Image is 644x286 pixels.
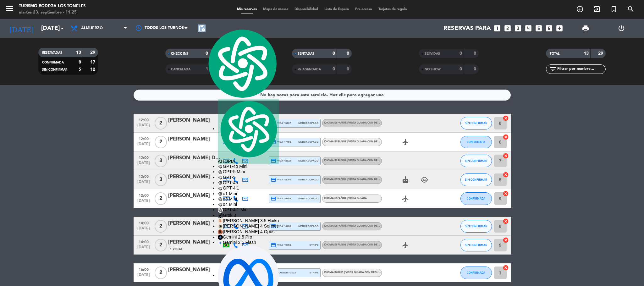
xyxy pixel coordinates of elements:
[205,28,279,99] img: logo.svg
[467,271,485,274] span: CONFIRMADA
[155,136,167,148] span: 2
[218,170,223,175] img: gpt-black.svg
[402,176,409,184] i: cake
[598,51,604,56] strong: 29
[503,134,509,140] i: cancel
[474,67,477,71] strong: 0
[136,273,151,280] span: [DATE]
[333,51,335,56] strong: 0
[218,207,279,212] div: GPT-4.1 Mini
[550,52,559,55] span: TOTAL
[218,218,279,223] div: [PERSON_NAME] 3.5 Haiku
[460,51,462,56] strong: 0
[271,196,291,201] span: visa * 0386
[333,67,335,71] strong: 0
[493,24,501,32] i: looks_one
[170,247,182,252] span: 1 Visita
[218,218,223,223] img: claude-35-haiku.svg
[218,234,279,240] div: Gemini 2.5 Pro
[155,239,167,251] span: 2
[90,67,96,72] strong: 12
[218,164,279,169] div: GPT-4o Mini
[155,173,167,186] span: 3
[136,199,151,206] span: [DATE]
[136,154,151,161] span: 12:00
[324,244,450,246] span: Idioma Español | Visita guiada con degustacion itinerante - Degustación Fuego Blanco
[460,136,492,148] button: CONFIRMADA
[136,173,151,180] span: 12:00
[271,223,291,229] span: visa * 4465
[443,25,491,32] span: Reservas para
[218,191,223,196] img: gpt-black.svg
[218,196,279,202] div: o3 Mini
[271,120,291,126] span: visa * 6267
[460,155,492,167] button: SIN CONFIRMAR
[465,224,487,228] span: SIN CONFIRMAR
[310,243,319,247] span: stripe
[584,51,589,56] strong: 13
[618,25,625,32] i: power_settings_new
[460,173,492,186] button: SIN CONFIRMAR
[218,175,223,180] img: gpt-black.svg
[460,192,492,205] button: CONFIRMADA
[218,235,223,240] img: gemini-15-pro.svg
[460,267,492,279] button: CONFIRMADA
[42,51,62,54] span: RESERVADAS
[467,140,485,144] span: CONFIRMADA
[168,238,222,246] div: [PERSON_NAME]
[136,142,151,149] span: [DATE]
[352,8,375,11] span: Pre-acceso
[557,66,605,73] input: Filtrar por nombre...
[218,202,279,207] div: o4 Mini
[425,52,440,55] span: SERVIDAS
[218,197,223,202] img: gpt-black.svg
[271,177,291,183] span: visa * 8005
[460,67,462,71] strong: 0
[218,229,223,234] img: claude-35-opus.svg
[593,5,601,13] i: exit_to_app
[474,51,477,56] strong: 0
[136,245,151,252] span: [DATE]
[503,115,509,121] i: cancel
[19,3,85,9] div: Turismo Bodega Los Toneles
[42,68,67,71] span: SIN CONFIRMAR
[19,9,85,16] div: martes 23. septiembre - 11:25
[503,218,509,224] i: cancel
[460,239,492,251] button: SIN CONFIRMAR
[171,52,188,55] span: CHECK INS
[504,24,512,32] i: looks_two
[168,173,222,181] div: [PERSON_NAME]
[218,224,223,229] img: claude-35-sonnet.svg
[90,50,96,55] strong: 29
[402,241,409,249] i: airplanemode_active
[324,197,367,200] span: Idioma Español | Visita Guiada
[90,60,96,64] strong: 17
[298,159,318,163] span: mercadopago
[503,265,509,271] i: cancel
[5,4,14,13] i: menu
[610,5,618,13] i: turned_in_not
[465,243,487,247] span: SIN CONFIRMAR
[218,213,279,218] div: Grok 3
[460,220,492,233] button: SIN CONFIRMAR
[168,135,222,143] div: [PERSON_NAME]
[5,4,14,15] button: menu
[58,25,66,32] i: arrow_drop_down
[324,225,436,227] span: Idioma Español | Visita guiada con degustación itinerante - Mosquita Muerta
[465,121,487,125] span: SIN CONFIRMAR
[402,195,409,202] i: airplanemode_active
[576,5,584,13] i: add_circle_outline
[298,68,321,71] span: RE AGENDADA
[555,24,564,32] i: add_box
[298,121,318,125] span: mercadopago
[234,8,260,11] span: Mis reservas
[76,50,81,55] strong: 13
[136,116,151,123] span: 12:00
[136,180,151,187] span: [DATE]
[603,19,639,38] div: LOG OUT
[465,159,487,162] span: SIN CONFIRMAR
[324,122,436,124] span: Idioma Español | Visita guiada con degustación itinerante - Mosquita Muerta
[310,271,319,275] span: stripe
[582,25,589,32] span: print
[198,25,206,32] span: pending_actions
